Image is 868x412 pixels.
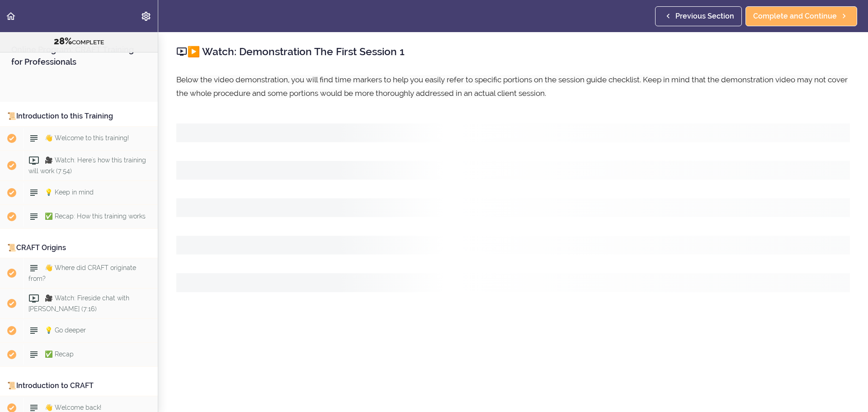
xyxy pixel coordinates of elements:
span: 👋 Welcome to this training! [45,134,129,142]
span: 👋 Welcome back! [45,404,101,411]
svg: Loading [176,123,850,292]
span: Complete and Continue [753,11,837,22]
span: 💡 Keep in mind [45,189,94,196]
div: COMPLETE [11,36,146,47]
span: 🎥 Watch: Fireside chat with [PERSON_NAME] (7:16) [28,294,129,312]
a: Previous Section [655,6,742,26]
span: 💡 Go deeper [45,327,86,334]
span: ✅ Recap [45,350,74,358]
svg: Back to course curriculum [5,11,16,22]
span: Below the video demonstration, you will find time markers to help you easily refer to specific po... [176,75,848,98]
h2: ▶️ Watch: Demonstration The First Session 1 [176,44,850,59]
span: 🎥 Watch: Here's how this training will work (7:54) [28,156,146,174]
span: Previous Section [675,11,734,22]
span: 28% [54,36,72,47]
svg: Settings Menu [141,11,151,22]
a: Complete and Continue [745,6,857,26]
span: ✅ Recap: How this training works [45,213,146,220]
span: 👋 Where did CRAFT originate from? [28,264,136,282]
